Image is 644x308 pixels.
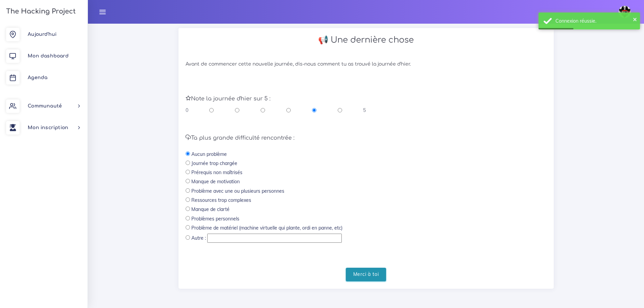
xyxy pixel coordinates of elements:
span: Agenda [28,75,47,80]
span: Mon inscription [28,125,68,130]
label: Problème avec une ou plusieurs personnes [191,188,284,194]
input: Merci à toi [346,268,386,282]
div: Connexion réussie. [555,18,635,24]
h5: Note la journée d'hier sur 5 : [186,96,547,102]
div: 0 5 [186,107,366,114]
label: Manque de clarté [191,206,230,213]
h6: Avant de commencer cette nouvelle journée, dis-nous comment tu as trouvé la journée d'hier. [186,62,547,67]
label: Autre : [191,235,206,241]
label: Problème de matériel (machine virtuelle qui plante, ordi en panne, etc) [191,224,342,231]
label: Manque de motivation [191,178,240,185]
label: Ressources trop complexes [191,197,251,204]
label: Prérequis non maîtrisés [191,169,242,176]
label: Journée trop chargée [191,160,237,167]
label: Problèmes personnels [191,215,239,222]
button: × [633,16,637,22]
h3: The Hacking Project [4,8,76,15]
span: Communauté [28,103,62,109]
img: avatar [619,6,631,18]
label: Aucun problème [191,151,227,158]
h2: 📢 Une dernière chose [186,35,547,45]
span: Aujourd'hui [28,32,56,37]
span: Mon dashboard [28,53,69,58]
h5: Ta plus grande difficulté rencontrée : [186,135,547,141]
